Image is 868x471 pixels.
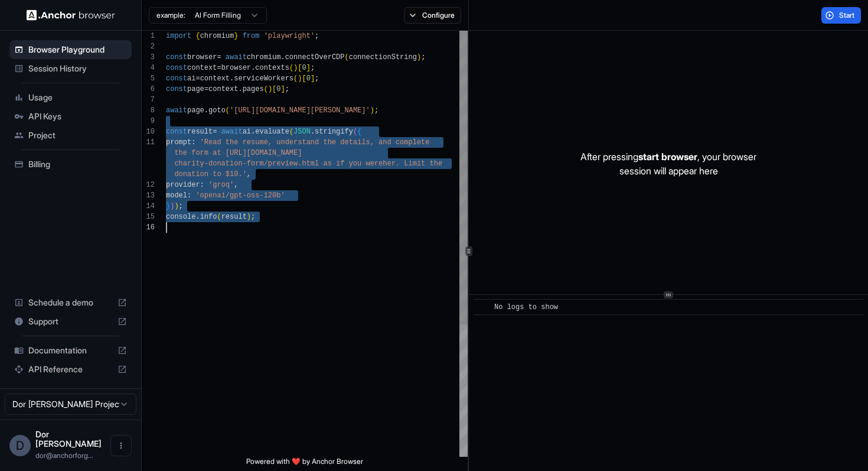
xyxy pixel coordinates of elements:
span: lete [413,138,430,147]
button: Start [821,7,861,24]
span: const [166,128,187,136]
span: ai [187,74,195,83]
span: : [187,191,191,200]
div: 12 [142,180,155,190]
div: 8 [142,105,155,116]
div: 6 [142,84,155,95]
span: donation to $10.' [174,170,246,178]
span: . [311,128,315,136]
span: : [191,138,195,147]
span: ( [217,213,221,221]
span: : [200,181,204,189]
span: ) [268,85,272,93]
span: 0 [302,64,306,72]
div: 16 [142,222,155,233]
span: Start [839,11,856,20]
span: Dor Dankner [35,429,102,449]
p: After pressing , your browser session will appear here [580,150,756,178]
span: [ [302,74,306,83]
span: Support [28,316,113,327]
span: API Keys [28,111,127,122]
span: 'openai/gpt-oss-120b' [195,191,285,200]
span: info [200,213,217,221]
span: ( [264,85,268,93]
div: 3 [142,52,155,63]
span: [ [298,64,302,72]
span: } [234,32,238,40]
button: Open menu [110,435,132,456]
span: . [204,106,208,115]
span: serviceWorkers [234,74,293,83]
div: D [9,435,31,456]
span: Billing [28,158,127,170]
span: . [230,74,234,83]
span: ) [247,213,251,221]
span: . [280,53,285,61]
span: ​ [479,301,485,313]
span: result [221,213,247,221]
button: Configure [404,7,461,24]
div: 13 [142,190,155,201]
span: = [204,85,208,93]
span: her. Limit the [383,160,442,168]
span: ] [280,85,285,93]
div: 10 [142,126,155,137]
span: example: [156,11,185,20]
span: contexts [255,64,289,72]
div: 1 [142,31,155,41]
span: Session History [28,63,127,74]
div: Documentation [9,341,132,360]
span: page [187,85,204,93]
span: connectionString [349,53,417,61]
span: } [166,202,170,210]
span: ) [298,74,302,83]
span: 'Read the resume, understand the details, and comp [200,138,413,147]
span: connectOverCDP [285,53,345,61]
span: context [187,64,217,72]
span: result [187,128,213,136]
div: 4 [142,63,155,73]
span: ( [353,128,357,136]
div: Session History [9,59,132,78]
span: const [166,85,187,93]
span: from [243,32,260,40]
span: start browser [638,151,697,163]
span: ( [226,106,230,115]
span: 0 [306,74,311,83]
span: await [166,106,187,115]
span: No logs to show [494,303,558,311]
span: context [208,85,238,93]
span: chromium [200,32,234,40]
span: ai [243,128,251,136]
span: Documentation [28,345,113,356]
span: ; [315,74,319,83]
span: 0 [276,85,280,93]
span: dor@anchorforge.io [35,451,93,460]
span: const [166,64,187,72]
span: ] [306,64,311,72]
span: stringify [315,128,353,136]
span: console [166,213,195,221]
span: ) [174,202,178,210]
span: ) [417,53,421,61]
div: 14 [142,201,155,212]
span: ; [179,202,183,210]
div: Project [9,126,132,145]
span: browser [221,64,251,72]
span: ( [289,128,293,136]
span: ; [421,53,425,61]
span: . [251,64,255,72]
span: the form at [URL][DOMAIN_NAME] [174,149,302,157]
span: Usage [28,92,127,103]
span: evaluate [255,128,289,136]
div: API Keys [9,107,132,126]
span: ; [315,32,319,40]
span: browser [187,53,217,61]
span: , [234,181,238,189]
span: Powered with ❤️ by Anchor Browser [246,457,363,471]
span: await [221,128,243,136]
span: import [166,32,191,40]
span: 'groq' [208,181,234,189]
span: 'playwright' [264,32,315,40]
span: API Reference [28,363,113,375]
